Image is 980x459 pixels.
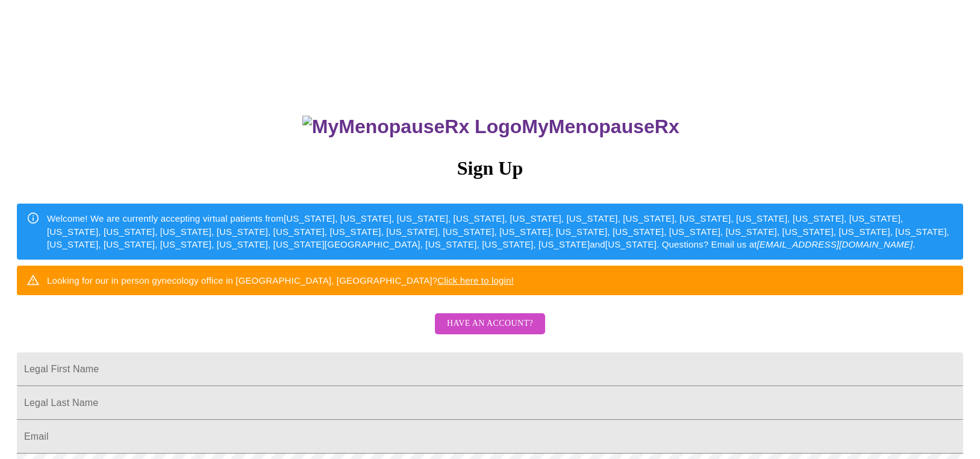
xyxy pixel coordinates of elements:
[302,116,522,138] img: MyMenopauseRx Logo
[432,326,548,337] a: Have an account?
[437,275,514,286] a: Click here to login!
[47,269,514,292] div: Looking for our in person gynecology office in [GEOGRAPHIC_DATA], [GEOGRAPHIC_DATA]?
[19,116,964,138] h3: MyMenopauseRx
[757,239,913,249] em: [EMAIL_ADDRESS][DOMAIN_NAME]
[17,157,963,180] h3: Sign Up
[435,313,545,334] button: Have an account?
[447,316,533,331] span: Have an account?
[47,207,953,255] div: Welcome! We are currently accepting virtual patients from [US_STATE], [US_STATE], [US_STATE], [US...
